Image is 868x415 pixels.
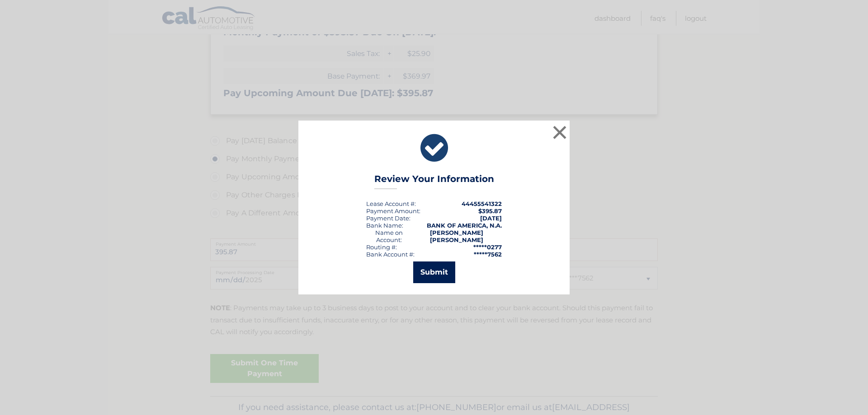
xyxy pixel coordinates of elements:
[427,222,502,229] strong: BANK OF AMERICA, N.A.
[366,214,410,222] div: :
[413,261,455,283] button: Submit
[478,207,502,214] span: $395.87
[430,229,483,243] strong: [PERSON_NAME] [PERSON_NAME]
[551,123,569,141] button: ×
[366,222,403,229] div: Bank Name:
[366,243,397,251] div: Routing #:
[366,229,412,243] div: Name on Account:
[462,200,502,207] strong: 44455541322
[366,251,415,258] div: Bank Account #:
[374,173,494,189] h3: Review Your Information
[480,214,502,222] span: [DATE]
[366,200,416,207] div: Lease Account #:
[366,207,420,214] div: Payment Amount:
[366,214,409,222] span: Payment Date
